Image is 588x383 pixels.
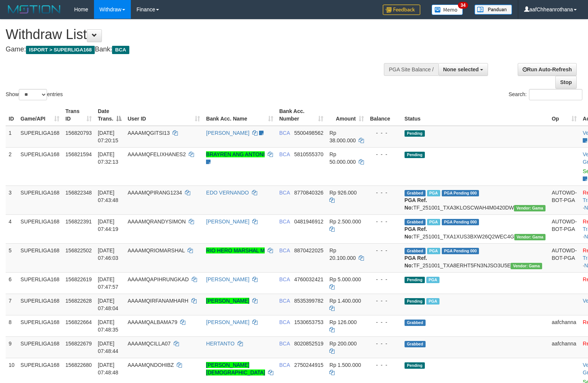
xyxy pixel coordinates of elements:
[6,185,18,214] td: 3
[6,104,18,126] th: ID
[405,341,426,347] span: Grabbed
[402,185,549,214] td: TF_251001_TXA3KLOSCWAH4M0420DW
[98,219,118,232] span: [DATE] 07:44:19
[206,319,249,325] a: [PERSON_NAME]
[402,104,549,126] th: Status
[370,189,399,196] div: - - -
[98,276,118,290] span: [DATE] 07:47:57
[65,341,92,347] span: 156822679
[18,272,63,294] td: SUPERLIGA168
[438,63,488,76] button: None selected
[279,130,290,136] span: BCA
[518,63,577,76] a: Run Auto-Refresh
[549,214,580,243] td: AUTOWD-BOT-PGA
[6,4,63,15] img: MOTION_logo.png
[98,247,118,261] span: [DATE] 07:46:03
[206,130,249,136] a: [PERSON_NAME]
[294,190,323,196] span: Copy 8770840326 to clipboard
[294,151,323,157] span: Copy 5810555370 to clipboard
[65,319,92,325] span: 156822664
[405,320,426,326] span: Grabbed
[329,362,361,368] span: Rp 1.500.000
[514,234,546,240] span: Vendor URL: https://trx31.1velocity.biz
[206,362,265,375] a: [PERSON_NAME][DEMOGRAPHIC_DATA]
[329,130,356,143] span: Rp 38.000.000
[405,219,426,225] span: Grabbed
[442,190,479,196] span: PGA Pending
[279,298,290,304] span: BCA
[279,219,290,225] span: BCA
[65,219,92,225] span: 156822391
[370,361,399,369] div: - - -
[329,151,356,165] span: Rp 50.000.000
[294,362,323,368] span: Copy 2750244915 to clipboard
[65,151,92,157] span: 156821594
[18,243,63,272] td: SUPERLIGA168
[6,126,18,148] td: 1
[206,298,249,304] a: [PERSON_NAME]
[432,5,463,15] img: Button%20Memo.svg
[443,66,479,72] span: None selected
[294,247,323,253] span: Copy 8870422025 to clipboard
[98,341,118,354] span: [DATE] 07:48:44
[18,336,63,358] td: SUPERLIGA168
[279,151,290,157] span: BCA
[329,219,361,225] span: Rp 2.500.000
[458,2,468,9] span: 34
[98,190,118,203] span: [DATE] 07:43:48
[127,298,188,304] span: AAAAMQIRFANAMHARH
[329,341,356,347] span: Rp 200.000
[383,5,420,15] img: Feedback.jpg
[405,190,426,196] span: Grabbed
[18,294,63,315] td: SUPERLIGA168
[127,341,170,347] span: AAAAMQCILLA07
[442,248,479,254] span: PGA Pending
[367,104,402,126] th: Balance
[206,276,249,282] a: [PERSON_NAME]
[511,263,542,269] span: Vendor URL: https://trx31.1velocity.biz
[62,104,95,126] th: Trans ID: activate to sort column ascending
[127,247,185,253] span: AAAAMQRIOMARSHAL
[98,298,118,311] span: [DATE] 07:48:04
[294,298,323,304] span: Copy 8535399782 to clipboard
[549,315,580,336] td: aafchanna
[405,130,425,137] span: Pending
[294,219,323,225] span: Copy 0481946912 to clipboard
[65,130,92,136] span: 156820793
[509,89,582,100] label: Search:
[370,129,399,137] div: - - -
[127,276,189,282] span: AAAAMQAPIHRUNGKAD
[6,27,385,42] h1: Withdraw List
[279,319,290,325] span: BCA
[206,247,265,253] a: RIO HERO MARSHAL M
[98,151,118,165] span: [DATE] 07:32:13
[6,294,18,315] td: 7
[405,226,427,240] b: PGA Ref. No:
[18,315,63,336] td: SUPERLIGA168
[65,298,92,304] span: 156822628
[95,104,124,126] th: Date Trans.: activate to sort column descending
[65,190,92,196] span: 156822348
[6,243,18,272] td: 5
[405,277,425,283] span: Pending
[65,247,92,253] span: 156822502
[203,104,276,126] th: Bank Acc. Name: activate to sort column ascending
[18,126,63,148] td: SUPERLIGA168
[370,218,399,225] div: - - -
[98,319,118,333] span: [DATE] 07:48:35
[127,362,174,368] span: AAAAMQNDOHIBZ
[427,248,440,254] span: Marked by aafnonsreyleab
[206,219,249,225] a: [PERSON_NAME]
[206,341,234,347] a: HERTANTO
[555,76,577,89] a: Stop
[18,214,63,243] td: SUPERLIGA168
[6,46,385,53] h4: Game: Bank:
[549,104,580,126] th: Op: activate to sort column ascending
[514,205,546,211] span: Vendor URL: https://trx31.1velocity.biz
[65,362,92,368] span: 156822680
[127,319,177,325] span: AAAAMQALBAMA79
[6,336,18,358] td: 9
[279,341,290,347] span: BCA
[427,219,440,225] span: Marked by aafnonsreyleab
[370,340,399,347] div: - - -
